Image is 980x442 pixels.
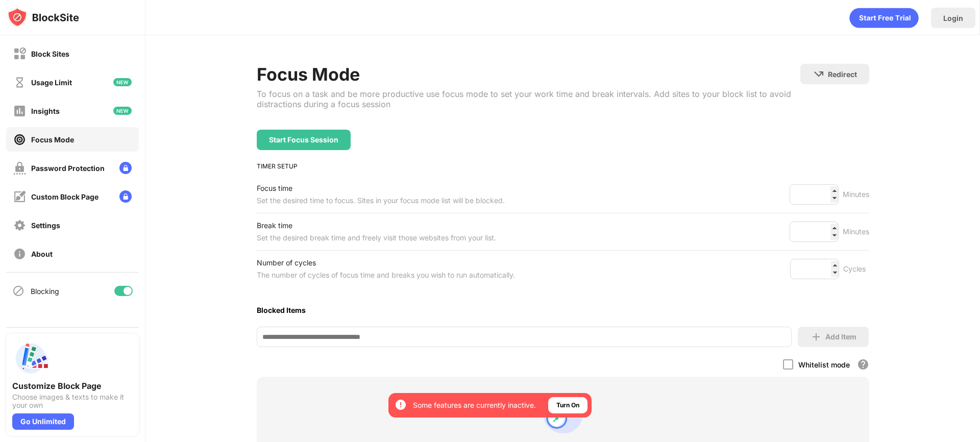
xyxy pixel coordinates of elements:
div: Set the desired time to focus. Sites in your focus mode list will be blocked. [257,194,505,207]
div: Turn On [556,400,579,410]
div: animation [849,8,919,28]
img: new-icon.svg [113,78,132,86]
img: time-usage-off.svg [13,76,26,89]
div: TIMER SETUP [257,162,869,170]
img: password-protection-off.svg [13,162,26,175]
div: Redirect [828,70,857,79]
div: Focus Mode [31,135,74,144]
div: Insights [31,107,60,115]
div: Number of cycles [257,257,515,269]
div: Login [943,14,963,22]
div: Start Focus Session [269,136,338,144]
img: about-off.svg [13,248,26,260]
img: push-custom-page.svg [12,340,49,377]
div: Block Sites [31,50,69,58]
img: customize-block-page-off.svg [13,190,26,203]
div: Add Item [825,333,856,341]
div: Usage Limit [31,78,72,87]
div: Some features are currently inactive. [413,400,536,410]
div: Whitelist mode [798,360,850,369]
img: settings-off.svg [13,219,26,232]
div: Choose images & texts to make it your own [12,393,133,409]
img: error-circle-white.svg [395,399,407,411]
img: new-icon.svg [113,107,132,115]
div: To focus on a task and be more productive use focus mode to set your work time and break interval... [257,89,800,109]
div: About [31,250,53,258]
img: block-off.svg [13,47,26,60]
div: Settings [31,221,60,230]
img: blocking-icon.svg [12,285,24,297]
div: Minutes [843,226,869,238]
img: lock-menu.svg [119,162,132,174]
div: Focus Mode [257,64,800,85]
div: Customize Block Page [12,381,133,391]
div: Blocking [31,287,59,296]
div: Custom Block Page [31,192,99,201]
img: logo-blocksite.svg [7,7,79,28]
div: animation [538,389,587,438]
div: Cycles [843,263,869,275]
div: Minutes [843,188,869,201]
div: Go Unlimited [12,413,74,430]
div: Password Protection [31,164,105,173]
div: Break time [257,219,496,232]
img: focus-on.svg [13,133,26,146]
img: lock-menu.svg [119,190,132,203]
img: insights-off.svg [13,105,26,117]
div: Blocked Items [257,306,869,314]
div: Focus time [257,182,505,194]
div: Set the desired break time and freely visit those websites from your list. [257,232,496,244]
div: The number of cycles of focus time and breaks you wish to run automatically. [257,269,515,281]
